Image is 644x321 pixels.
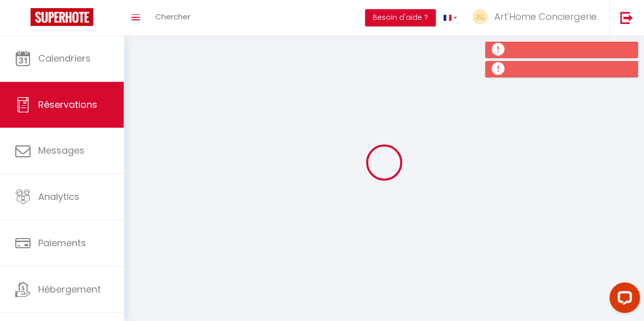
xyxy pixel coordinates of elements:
[38,237,86,249] span: Paiements
[38,98,97,111] span: Réservations
[38,52,91,65] span: Calendriers
[38,283,101,296] span: Hébergement
[472,9,488,24] img: ...
[38,144,85,157] span: Messages
[365,9,436,26] button: Besoin d'aide ?
[155,11,190,22] span: Chercher
[38,190,79,203] span: Analytics
[601,278,644,321] iframe: LiveChat chat widget
[31,8,93,26] img: Super Booking
[494,10,597,23] span: Art'Home Conciergerie
[620,11,633,24] img: logout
